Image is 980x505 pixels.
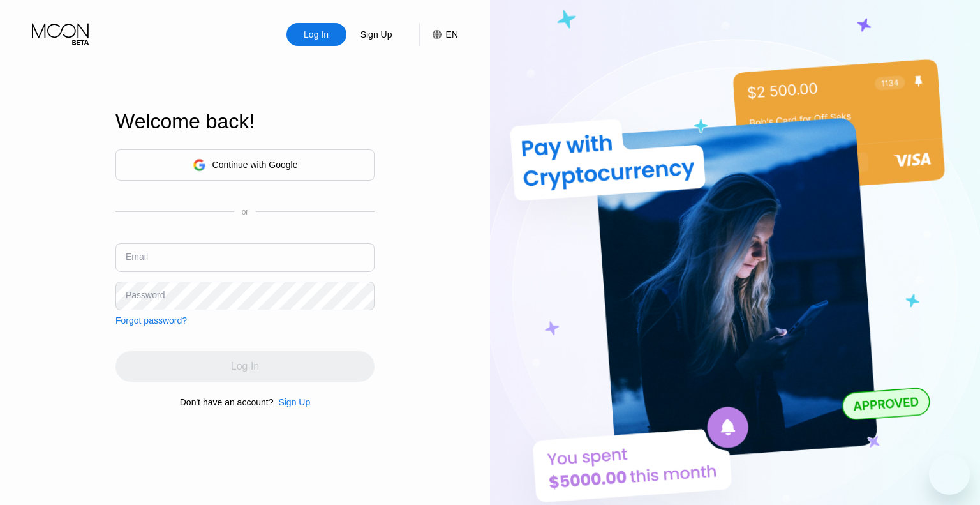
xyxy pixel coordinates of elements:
div: Sign Up [346,23,406,46]
iframe: Button to launch messaging window [929,454,970,495]
div: or [242,207,249,216]
div: Forgot password? [115,315,187,326]
div: Continue with Google [115,149,375,181]
div: EN [446,29,458,40]
div: Password [126,290,165,300]
div: Log In [302,28,330,41]
div: Continue with Google [212,160,298,170]
div: Log In [286,23,346,46]
div: Sign Up [278,397,310,407]
div: Welcome back! [115,110,375,133]
div: Email [126,252,148,262]
div: Don't have an account? [180,397,274,407]
div: EN [419,23,458,46]
div: Sign Up [359,28,394,41]
div: Sign Up [273,397,310,407]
